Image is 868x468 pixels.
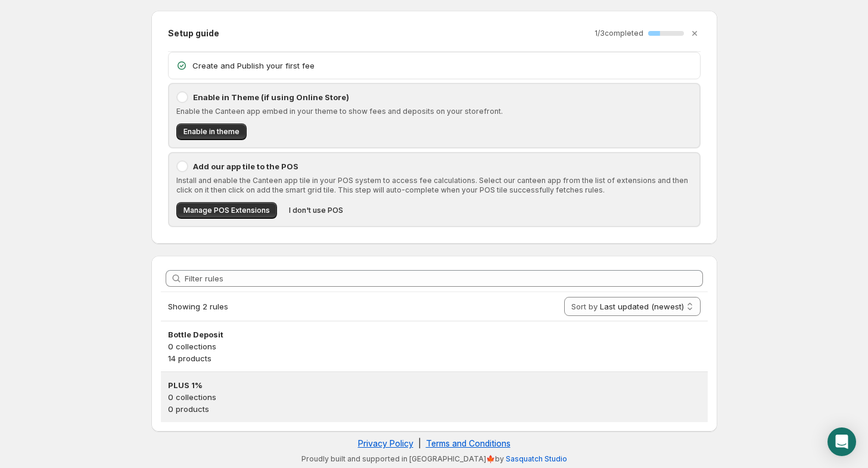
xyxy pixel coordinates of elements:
button: Dismiss setup guide [686,25,703,42]
p: Enable in Theme (if using Online Store) [193,91,692,103]
p: Install and enable the Canteen app tile in your POS system to access fee calculations. Select our... [176,176,692,195]
a: Terms and Conditions [426,438,511,448]
span: Showing 2 rules [168,302,228,311]
h3: PLUS 1% [168,379,701,391]
span: Enable in theme [183,127,239,137]
h3: Bottle Deposit [168,328,701,340]
span: I don't use POS [289,206,343,215]
p: Enable the Canteen app embed in your theme to show fees and deposits on your storefront. [176,107,692,116]
span: Manage POS Extensions [183,206,270,215]
p: 0 collections [168,340,701,352]
p: 0 collections [168,391,701,403]
p: Proudly built and supported in [GEOGRAPHIC_DATA]🍁by [157,454,711,464]
button: Manage POS Extensions [176,202,277,219]
span: | [418,438,421,448]
p: Add our app tile to the POS [193,160,692,172]
button: Enable in theme [176,123,247,140]
div: Open Intercom Messenger [827,427,856,456]
p: 0 products [168,403,701,415]
a: Privacy Policy [358,438,413,448]
h2: Setup guide [168,27,219,39]
button: I don't use POS [282,202,350,219]
p: 1 / 3 completed [595,29,643,38]
p: 14 products [168,352,701,364]
input: Filter rules [185,270,703,287]
a: Sasquatch Studio [506,454,567,463]
p: Create and Publish your first fee [192,60,693,72]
